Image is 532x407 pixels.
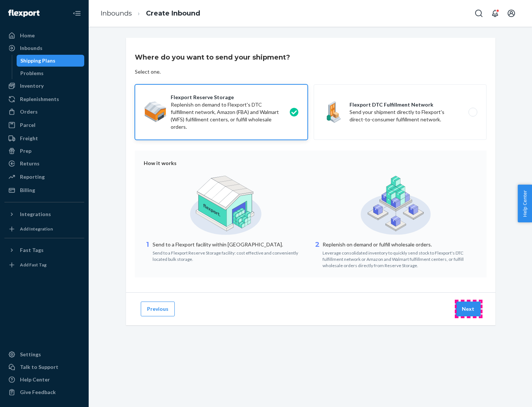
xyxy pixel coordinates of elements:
div: Integrations [20,211,51,218]
div: Home [20,32,35,39]
div: 2 [314,240,321,269]
img: Flexport logo [8,10,40,17]
div: Give Feedback [20,388,56,396]
p: Send to a Flexport facility within [GEOGRAPHIC_DATA]. [153,241,308,248]
a: Orders [4,106,84,118]
div: 1 [144,240,151,262]
div: Inventory [20,82,44,90]
div: Freight [20,135,38,142]
a: Parcel [4,119,84,131]
a: Add Integration [4,223,84,235]
div: Replenishments [20,95,59,103]
ol: breadcrumbs [95,3,206,24]
div: Add Integration [20,226,53,232]
a: Talk to Support [4,361,84,373]
h3: Where do you want to send your shipment? [135,53,290,62]
button: Fast Tags [4,244,84,256]
a: Help Center [4,374,84,386]
a: Replenishments [4,93,84,105]
a: Add Fast Tag [4,259,84,271]
a: Settings [4,349,84,360]
div: Reporting [20,173,45,181]
div: Inbounds [20,44,42,52]
div: Select one. [135,68,161,75]
button: Open account menu [504,6,519,21]
a: Problems [17,67,85,79]
a: Home [4,30,84,41]
button: Close Navigation [69,6,84,21]
div: Settings [20,351,41,358]
a: Billing [4,184,84,196]
div: Help Center [20,376,50,383]
button: Open notifications [488,6,502,21]
div: Shipping Plans [20,57,55,64]
a: Shipping Plans [17,55,85,67]
div: Problems [20,70,44,77]
button: Previous [141,302,175,316]
a: Inventory [4,80,84,92]
a: Prep [4,145,84,157]
a: Returns [4,158,84,169]
a: Inbounds [100,9,132,17]
a: Freight [4,132,84,144]
button: Help Center [518,185,532,222]
a: Reporting [4,171,84,183]
div: Returns [20,160,40,167]
div: Orders [20,108,38,115]
button: Next [456,302,481,316]
button: Integrations [4,208,84,220]
div: Parcel [20,121,35,129]
div: Send to a Flexport Reserve Storage facility: cost effective and conveniently located bulk storage. [153,248,308,262]
div: Talk to Support [20,363,58,371]
div: Billing [20,186,35,194]
a: Create Inbound [146,9,200,17]
a: Inbounds [4,42,84,54]
div: Leverage consolidated inventory to quickly send stock to Flexport's DTC fulfillment network or Am... [323,248,478,269]
div: Fast Tags [20,246,44,254]
button: Give Feedback [4,386,84,398]
div: How it works [144,159,478,167]
div: Add Fast Tag [20,262,47,268]
p: Replenish on demand or fulfill wholesale orders. [323,241,478,248]
button: Open Search Box [471,6,486,21]
div: Prep [20,147,31,155]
